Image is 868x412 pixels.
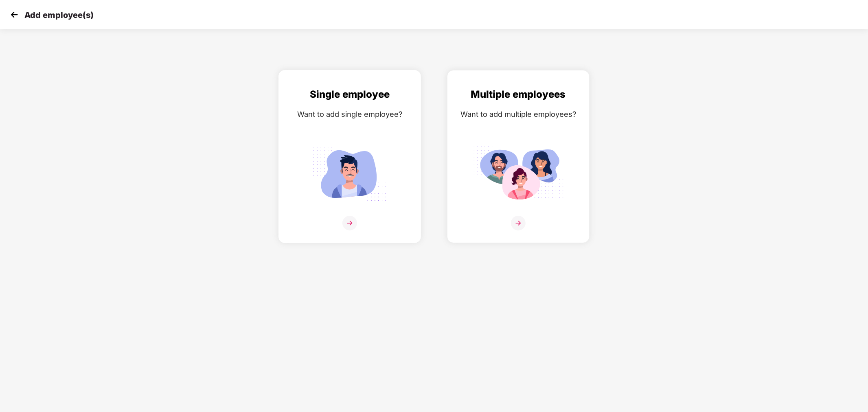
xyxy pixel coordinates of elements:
img: svg+xml;base64,PHN2ZyB4bWxucz0iaHR0cDovL3d3dy53My5vcmcvMjAwMC9zdmciIGlkPSJNdWx0aXBsZV9lbXBsb3llZS... [473,142,564,206]
img: svg+xml;base64,PHN2ZyB4bWxucz0iaHR0cDovL3d3dy53My5vcmcvMjAwMC9zdmciIHdpZHRoPSIzNiIgaGVpZ2h0PSIzNi... [511,216,526,230]
div: Single employee [287,87,412,102]
div: Multiple employees [456,87,581,102]
img: svg+xml;base64,PHN2ZyB4bWxucz0iaHR0cDovL3d3dy53My5vcmcvMjAwMC9zdmciIHdpZHRoPSIzNiIgaGVpZ2h0PSIzNi... [342,216,357,230]
div: Want to add single employee? [287,108,412,120]
div: Want to add multiple employees? [456,108,581,120]
img: svg+xml;base64,PHN2ZyB4bWxucz0iaHR0cDovL3d3dy53My5vcmcvMjAwMC9zdmciIGlkPSJTaW5nbGVfZW1wbG95ZWUiIH... [304,142,395,206]
p: Add employee(s) [24,10,94,20]
img: svg+xml;base64,PHN2ZyB4bWxucz0iaHR0cDovL3d3dy53My5vcmcvMjAwMC9zdmciIHdpZHRoPSIzMCIgaGVpZ2h0PSIzMC... [8,9,20,21]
